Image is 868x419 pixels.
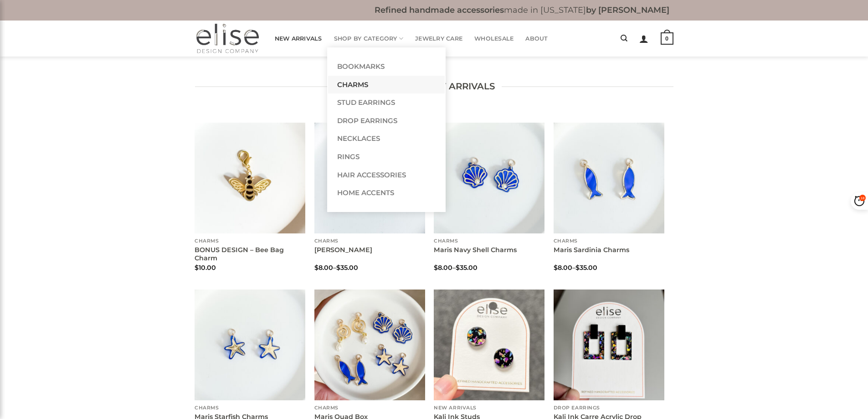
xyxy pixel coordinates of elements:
a: Maris Sardinia Charms [554,123,664,233]
span: – [554,264,664,271]
a: Search [621,30,627,47]
p: Charms [314,238,425,244]
a: New Arrivals [275,30,322,47]
a: Maris Navy Shell Charms [434,246,517,254]
a: Rings [328,148,445,166]
a: Jewelry Care [415,30,462,47]
a: Necklaces [328,129,445,148]
p: Charms [195,405,305,411]
a: Hair Accessories [328,166,445,184]
a: Wholesale [474,30,514,47]
span: – [314,264,425,271]
b: Refined handmade accessories [375,5,504,15]
bdi: 35.00 [456,264,478,272]
b: by [PERSON_NAME] [586,5,669,15]
a: Maris Eddy Charms [314,123,425,233]
a: Shop By Category [334,30,404,47]
a: About [525,30,548,47]
span: – [434,264,544,271]
p: Charms [195,238,305,244]
p: Drop Earrings [554,405,664,411]
bdi: 8.00 [434,264,452,272]
span: $ [456,264,460,272]
span: $ [575,264,580,272]
bdi: 35.00 [575,264,597,272]
a: Drop Earrings [328,112,445,130]
b: made in [US_STATE] [375,5,669,15]
span: $ [195,264,199,272]
p: New Arrivals [434,405,544,411]
img: Elise Design Company [195,21,260,57]
span: $ [434,264,438,272]
a: Home Accents [328,184,445,202]
a: Maris Starfish Charms [195,290,305,400]
p: Charms [434,238,544,244]
a: BONUS DESIGN – Bee Bag Charm [195,246,305,263]
a: Maris Navy Shell Charms [434,123,544,233]
bdi: 8.00 [554,264,572,272]
a: BONUS DESIGN - Bee Bag Charm [195,123,305,233]
a: Charms [328,76,445,94]
a: [PERSON_NAME] [314,246,372,254]
a: Kali Ink Studs [434,290,544,400]
p: Charms [314,405,425,411]
bdi: 10.00 [195,264,216,272]
span: $ [336,264,340,272]
a: Maris Sardinia Charms [554,246,629,254]
span: $ [314,264,318,272]
bdi: 8.00 [314,264,333,272]
a: 0 [661,26,673,51]
bdi: 35.00 [336,264,358,272]
strong: 0 [661,32,673,45]
span: $ [554,264,558,272]
a: Stud Earrings [328,93,445,112]
p: Charms [554,238,664,244]
a: Maris Quad Box [314,290,425,400]
a: Bookmarks [328,57,445,76]
a: Kali Ink Carre Acrylic Drop Earrings [554,290,664,400]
